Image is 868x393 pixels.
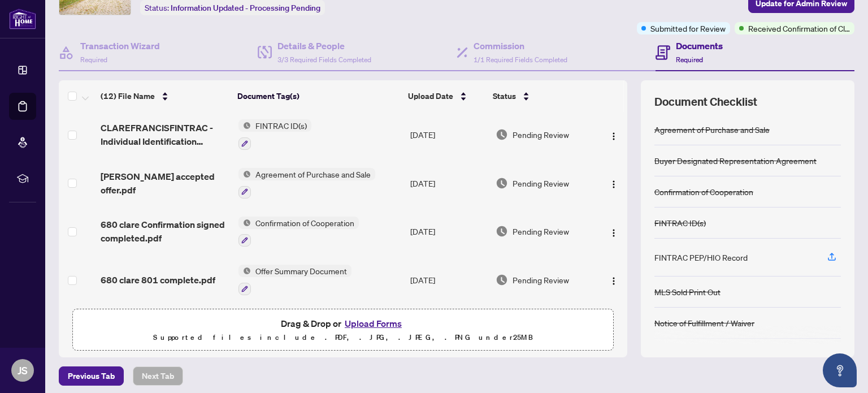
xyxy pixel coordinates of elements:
span: Submitted for Review [650,22,726,34]
span: Document Checklist [654,94,757,110]
h4: Commission [474,39,567,53]
span: Pending Review [513,274,569,286]
div: Agreement of Purchase and Sale [654,123,770,136]
span: FINTRAC ID(s) [251,119,311,132]
button: Logo [605,126,623,144]
span: CLAREFRANCISFINTRAC - Individual Identification Information Record.pdf [101,121,229,148]
button: Upload Forms [341,316,405,331]
button: Logo [605,271,623,289]
div: Buyer Designated Representation Agreement [654,154,817,167]
img: Document Status [496,128,508,141]
button: Previous Tab [59,366,124,386]
button: Status IconConfirmation of Cooperation [238,217,359,247]
img: Logo [609,132,618,141]
span: Required [80,55,107,64]
td: [DATE] [406,110,491,159]
span: Information Updated - Processing Pending [171,3,320,13]
th: Upload Date [403,80,488,112]
button: Status IconOffer Summary Document [238,265,351,295]
span: Received Confirmation of Closing [748,22,850,34]
img: Logo [609,228,618,237]
button: Status IconFINTRAC ID(s) [238,119,311,150]
h4: Details & People [277,39,371,53]
button: Open asap [823,353,857,387]
h4: Documents [676,39,723,53]
td: [DATE] [406,256,491,304]
button: Logo [605,174,623,192]
span: 680 clare Confirmation signed completed.pdf [101,218,229,245]
span: 1/1 Required Fields Completed [474,55,567,64]
span: Pending Review [513,177,569,189]
span: 3/3 Required Fields Completed [277,55,371,64]
img: Logo [609,180,618,189]
span: JS [18,362,28,378]
button: Logo [605,222,623,240]
span: Previous Tab [68,367,115,385]
th: Document Tag(s) [233,80,404,112]
span: 680 clare 801 complete.pdf [101,273,215,287]
span: Drag & Drop or [281,316,405,331]
div: MLS Sold Print Out [654,286,721,298]
img: Status Icon [238,119,251,132]
button: Status IconAgreement of Purchase and Sale [238,168,375,198]
td: [DATE] [406,159,491,208]
img: Status Icon [238,217,251,229]
span: Upload Date [408,90,453,102]
img: Status Icon [238,265,251,277]
div: FINTRAC PEP/HIO Record [654,251,748,264]
span: [PERSON_NAME] accepted offer.pdf [101,170,229,197]
span: Confirmation of Cooperation [251,217,359,229]
img: Document Status [496,177,508,189]
span: Required [676,55,703,64]
div: Confirmation of Cooperation [654,185,753,198]
span: Status [493,90,516,102]
th: (12) File Name [96,80,233,112]
span: Agreement of Purchase and Sale [251,168,375,180]
div: FINTRAC ID(s) [654,217,706,229]
td: [DATE] [406,208,491,256]
img: Logo [609,277,618,286]
th: Status [488,80,594,112]
img: Document Status [496,274,508,286]
span: (12) File Name [101,90,155,102]
img: logo [9,8,36,29]
button: Next Tab [133,366,183,386]
img: Status Icon [238,168,251,180]
div: Notice of Fulfillment / Waiver [654,317,754,329]
p: Supported files include .PDF, .JPG, .JPEG, .PNG under 25 MB [80,331,606,344]
span: Drag & Drop orUpload FormsSupported files include .PDF, .JPG, .JPEG, .PNG under25MB [73,309,613,351]
span: Offer Summary Document [251,265,351,277]
span: Pending Review [513,225,569,237]
img: Document Status [496,225,508,237]
h4: Transaction Wizard [80,39,160,53]
span: Pending Review [513,128,569,141]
